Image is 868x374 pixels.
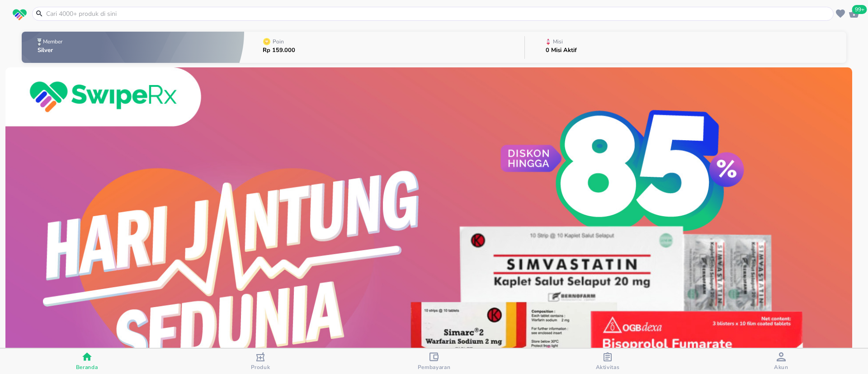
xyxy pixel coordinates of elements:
[847,7,861,20] button: 99+
[546,47,577,53] p: 0 Misi Aktif
[76,364,98,371] span: Beranda
[694,349,868,374] button: Akun
[13,9,27,21] img: logo_swiperx_s.bd005f3b.svg
[273,39,284,44] p: Poin
[774,364,788,371] span: Akun
[596,364,620,371] span: Aktivitas
[521,349,694,374] button: Aktivitas
[418,364,451,371] span: Pembayaran
[553,39,563,44] p: Misi
[43,39,62,44] p: Member
[263,47,295,53] p: Rp 159.000
[38,47,64,53] p: Silver
[525,29,846,65] button: Misi0 Misi Aktif
[22,29,244,65] button: MemberSilver
[45,9,831,19] input: Cari 4000+ produk di sini
[347,349,521,374] button: Pembayaran
[244,29,524,65] button: PoinRp 159.000
[174,349,347,374] button: Produk
[852,5,867,14] span: 99+
[251,364,270,371] span: Produk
